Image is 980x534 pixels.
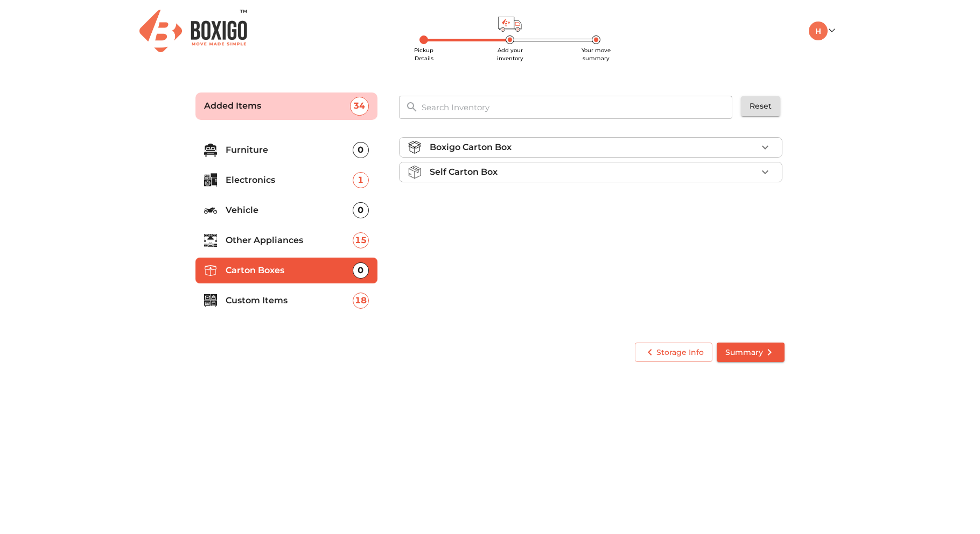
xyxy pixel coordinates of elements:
[204,99,350,112] p: Added Items
[717,343,785,362] button: Summary
[635,343,712,362] button: Storage Info
[226,204,353,217] p: Vehicle
[353,293,369,309] div: 18
[408,141,421,154] img: boxigo_carton_box
[582,47,611,62] span: Your move summary
[139,10,247,52] img: Boxigo
[226,174,353,187] p: Electronics
[497,47,523,62] span: Add your inventory
[643,346,704,359] span: Storage Info
[415,96,740,119] input: Search Inventory
[353,142,369,158] div: 0
[350,97,369,116] div: 34
[408,166,421,179] img: self_carton_box
[430,166,498,179] p: Self Carton Box
[750,99,772,113] span: Reset
[226,234,353,247] p: Other Appliances
[226,144,353,156] p: Furniture
[741,96,780,116] button: Reset
[430,141,512,154] p: Boxigo Carton Box
[414,47,433,62] span: Pickup Details
[226,294,353,307] p: Custom Items
[725,346,776,359] span: Summary
[353,232,369,248] div: 15
[226,264,353,277] p: Carton Boxes
[353,262,369,279] div: 0
[353,202,369,218] div: 0
[353,172,369,188] div: 1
